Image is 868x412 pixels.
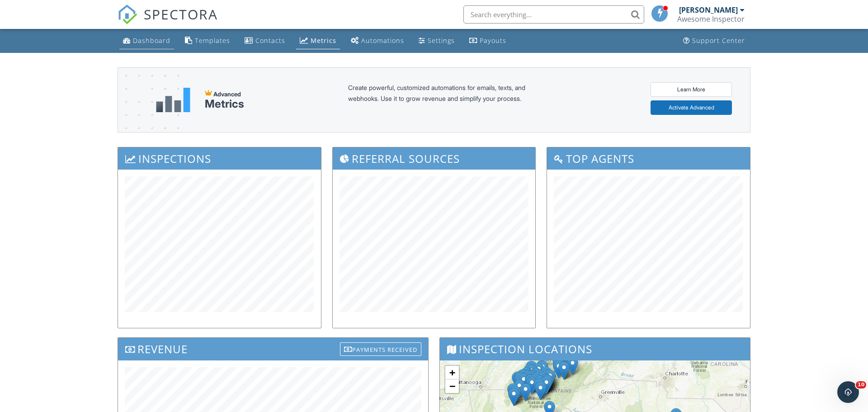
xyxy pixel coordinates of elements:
span: Advanced [213,90,241,98]
div: Metrics [311,36,336,45]
div: Payouts [480,36,506,45]
div: Automations [361,36,404,45]
div: Settings [428,36,455,45]
span: 10 [856,381,866,388]
a: Support Center [679,33,749,49]
a: Zoom out [445,379,459,393]
a: Learn More [651,82,732,97]
h3: Inspections [118,147,321,170]
iframe: Intercom live chat [837,381,859,403]
div: Contacts [255,36,285,45]
input: Search everything... [463,5,644,24]
a: Contacts [241,33,289,49]
a: Templates [181,33,234,49]
img: metrics-aadfce2e17a16c02574e7fc40e4d6b8174baaf19895a402c862ea781aae8ef5b.svg [156,88,190,112]
div: Templates [195,36,230,45]
img: advanced-banner-bg-f6ff0eecfa0ee76150a1dea9fec4b49f333892f74bc19f1b897a312d7a1b2ff3.png [118,68,179,168]
h3: Revenue [118,338,428,360]
a: Payouts [466,33,510,49]
div: Metrics [205,98,244,110]
div: Create powerful, customized automations for emails, texts, and webhooks. Use it to grow revenue a... [348,82,547,118]
div: Support Center [692,36,745,45]
div: Payments Received [340,342,421,356]
h3: Referral Sources [333,147,536,170]
h3: Inspection Locations [440,338,750,360]
a: Automations (Basic) [347,33,408,49]
h3: Top Agents [547,147,750,170]
a: Metrics [296,33,340,49]
a: SPECTORA [118,12,218,31]
a: Zoom in [445,366,459,379]
img: The Best Home Inspection Software - Spectora [118,5,137,24]
a: Settings [415,33,458,49]
div: [PERSON_NAME] [679,5,738,14]
div: Dashboard [133,36,170,45]
a: Payments Received [340,340,421,355]
span: SPECTORA [144,5,218,24]
div: Awesome Inspector [677,14,745,24]
a: Activate Advanced [651,100,732,115]
a: Dashboard [119,33,174,49]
